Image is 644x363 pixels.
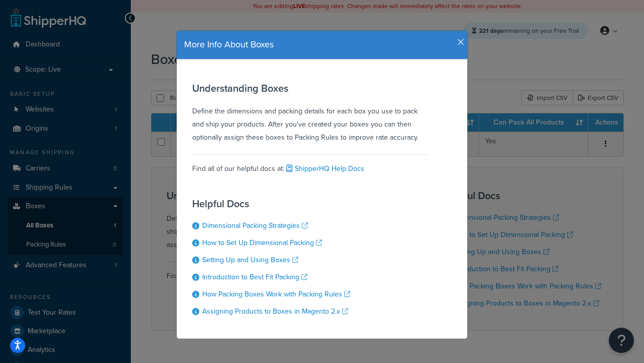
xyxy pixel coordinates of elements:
a: Assigning Products to Boxes in Magento 2.x [202,306,348,317]
div: Find all of our helpful docs at: [192,154,427,175]
a: Introduction to Best Fit Packing [202,272,307,282]
h4: More Info About Boxes [184,38,460,51]
a: Setting Up and Using Boxes [202,255,298,265]
h3: Understanding Boxes [192,83,427,94]
div: Define the dimensions and packing details for each box you use to pack and ship your products. Af... [192,83,427,144]
a: How to Set Up Dimensional Packing [202,237,322,248]
a: Dimensional Packing Strategies [202,220,308,231]
a: How Packing Boxes Work with Packing Rules [202,289,350,299]
h3: Helpful Docs [192,198,350,209]
a: ShipperHQ Help Docs [284,163,364,174]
